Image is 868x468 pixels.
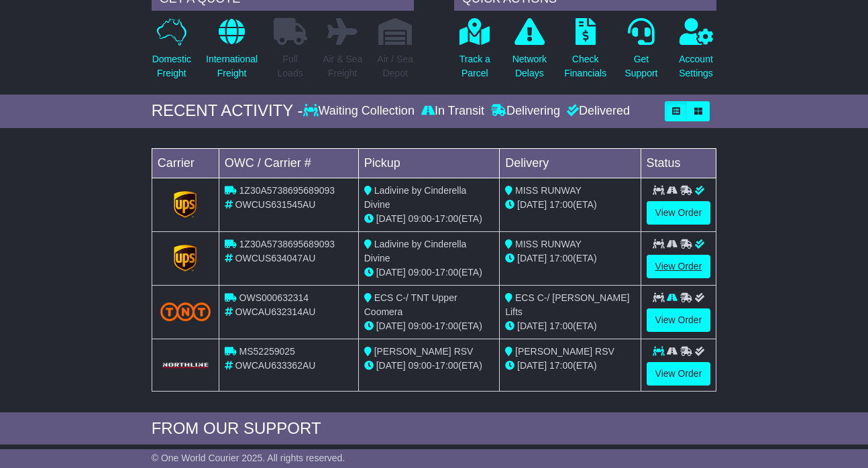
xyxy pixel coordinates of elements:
div: In Transit [418,104,488,119]
p: Network Delays [512,52,547,80]
p: Account Settings [679,52,713,80]
span: [DATE] [517,320,547,331]
span: [DATE] [517,199,547,210]
div: - (ETA) [364,359,494,373]
p: Domestic Freight [152,52,191,80]
span: OWCAU632314AU [235,306,316,317]
p: Air / Sea Depot [377,52,413,80]
span: © One World Courier 2025. All rights reserved. [152,453,345,463]
a: View Order [647,255,711,278]
span: MISS RUNWAY [515,239,582,249]
div: - (ETA) [364,212,494,226]
span: 17:00 [549,360,573,371]
a: View Order [647,201,711,225]
div: FROM OUR SUPPORT [152,419,717,438]
div: Waiting Collection [303,104,418,119]
a: View Order [647,308,711,332]
span: 09:00 [409,360,432,371]
span: 17:00 [549,253,573,264]
a: Track aParcel [459,17,491,88]
td: Pickup [358,148,499,178]
img: GetCarrierServiceLogo [174,191,197,218]
a: CheckFinancials [563,17,607,88]
p: Air & Sea Freight [323,52,362,80]
div: (ETA) [505,251,635,266]
span: 1Z30A5738695689093 [239,239,335,249]
span: [PERSON_NAME] RSV [515,346,614,357]
div: - (ETA) [364,266,494,280]
a: NetworkDelays [512,17,547,88]
span: [DATE] [376,267,406,278]
span: 17:00 [435,267,458,278]
a: GetSupport [624,17,658,88]
span: MISS RUNWAY [515,185,582,196]
div: - (ETA) [364,319,494,333]
a: InternationalFreight [205,17,258,88]
span: 17:00 [435,320,458,331]
span: [DATE] [517,253,547,264]
span: OWCUS634047AU [235,253,316,264]
p: Full Loads [274,52,307,80]
span: Ladivine by Cinderella Divine [364,185,467,210]
span: [PERSON_NAME] RSV [374,346,474,357]
span: MS52259025 [239,346,295,357]
span: [DATE] [376,213,406,224]
span: ECS C-/ [PERSON_NAME] Lifts [505,292,629,317]
span: [DATE] [517,360,547,371]
span: 17:00 [549,320,573,331]
td: Carrier [152,148,219,178]
div: (ETA) [505,319,635,333]
img: GetCarrierServiceLogo [160,361,211,369]
span: ECS C-/ TNT Upper Coomera [364,292,457,317]
p: Track a Parcel [459,52,490,80]
a: DomesticFreight [152,17,192,88]
span: 09:00 [409,320,432,331]
span: 17:00 [435,213,458,224]
span: OWS000632314 [239,292,309,303]
img: TNT_Domestic.png [160,302,211,320]
td: OWC / Carrier # [219,148,358,178]
td: Status [641,148,716,178]
span: [DATE] [376,360,406,371]
span: 09:00 [409,267,432,278]
span: 1Z30A5738695689093 [239,185,335,196]
div: Delivered [563,104,630,119]
img: GetCarrierServiceLogo [174,245,197,272]
div: Delivering [488,104,563,119]
p: International Freight [206,52,258,80]
div: (ETA) [505,198,635,212]
span: [DATE] [376,320,406,331]
a: AccountSettings [678,17,714,88]
span: 17:00 [435,360,458,371]
span: 09:00 [409,213,432,224]
td: Delivery [500,148,641,178]
span: Ladivine by Cinderella Divine [364,239,467,264]
p: Check Financials [564,52,606,80]
span: OWCUS631545AU [235,199,316,210]
p: Get Support [625,52,657,80]
span: OWCAU633362AU [235,360,316,371]
a: View Order [647,362,711,386]
span: 17:00 [549,199,573,210]
div: (ETA) [505,359,635,373]
div: RECENT ACTIVITY - [152,101,303,121]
